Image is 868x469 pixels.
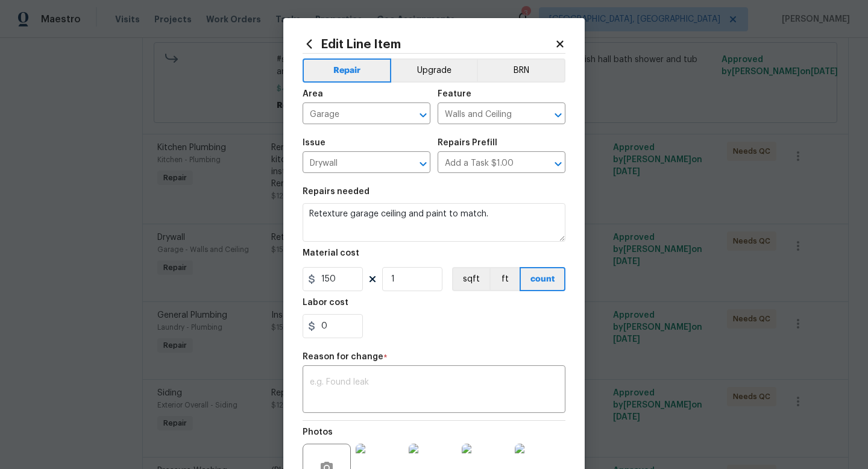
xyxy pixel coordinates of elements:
h2: Edit Line Item [303,37,555,51]
h5: Repairs Prefill [438,139,497,147]
h5: Labor cost [303,298,348,307]
h5: Repairs needed [303,187,370,196]
button: Repair [303,58,391,83]
button: BRN [477,58,565,83]
h5: Photos [303,428,333,436]
textarea: Retexture garage ceiling and paint to match. [303,203,565,242]
button: count [520,267,565,291]
button: Open [415,156,432,172]
button: sqft [452,267,489,291]
h5: Material cost [303,249,359,257]
button: ft [489,267,520,291]
h5: Issue [303,139,325,147]
h5: Feature [438,90,471,98]
button: Upgrade [391,58,477,83]
h5: Reason for change [303,353,383,361]
h5: Area [303,90,323,98]
button: Open [415,107,432,124]
button: Open [550,156,567,172]
button: Open [550,107,567,124]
